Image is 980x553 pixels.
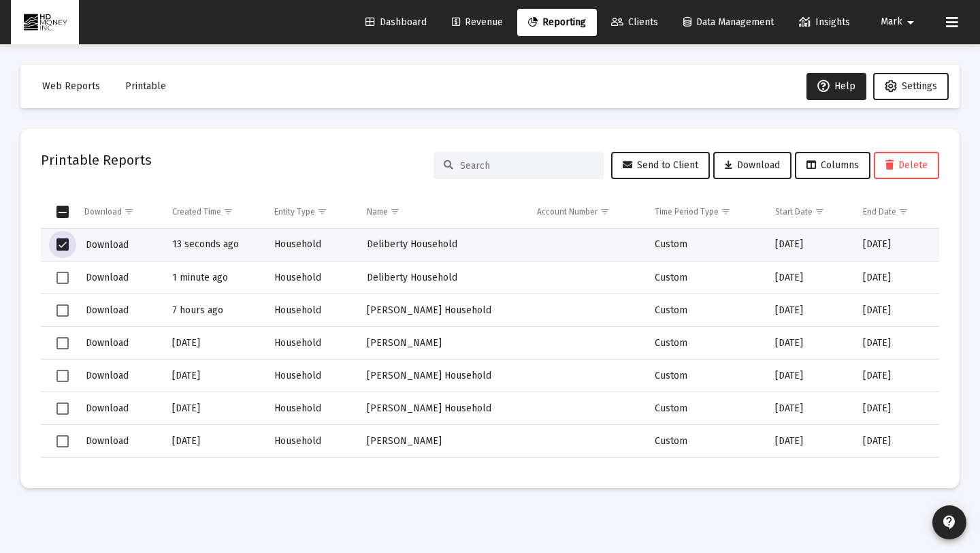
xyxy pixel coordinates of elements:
a: Data Management [672,9,785,36]
td: [DATE] [163,425,265,458]
div: Download [84,206,122,217]
button: Download [713,152,791,179]
td: [DATE] [853,262,939,294]
span: Download [86,337,129,349]
td: Column Name [357,195,527,228]
div: Account Number [537,206,598,217]
td: [DATE] [853,229,939,262]
div: Select row [56,468,69,480]
div: Select all [56,206,69,218]
span: Revenue [452,16,503,28]
span: Download [725,159,780,171]
td: [DATE] [766,458,853,490]
span: Printable [125,80,166,92]
div: Select row [56,337,69,349]
a: Insights [788,9,861,36]
button: Delete [874,152,939,179]
span: Clients [611,16,658,28]
td: Household [265,294,357,327]
td: Column End Date [853,195,939,228]
span: Show filter options for column 'Download' [124,206,134,217]
td: Custom [645,229,766,262]
td: [DATE] [766,327,853,360]
td: [DATE] [853,392,939,425]
span: Show filter options for column 'End Date' [898,206,909,217]
td: [DATE] [163,458,265,490]
td: Column Start Date [766,195,853,228]
span: Download [86,370,129,381]
span: Insights [799,16,850,28]
td: Column Time Period Type [645,195,766,228]
div: Data grid [41,195,939,468]
span: Download [86,239,129,251]
td: Custom [645,327,766,360]
div: Select row [56,402,69,415]
td: [PERSON_NAME] [357,327,527,360]
span: Delete [885,159,928,171]
button: Download [84,366,130,385]
button: Help [806,73,866,100]
div: Select row [56,435,69,447]
td: [DATE] [766,392,853,425]
span: Show filter options for column 'Start Date' [815,206,825,217]
span: Show filter options for column 'Created Time' [223,206,233,217]
td: [PERSON_NAME] Household [357,294,527,327]
td: [DATE] [163,360,265,392]
button: Download [84,268,130,287]
div: Select row [56,238,69,251]
td: Custom [645,392,766,425]
td: [DATE] [853,425,939,458]
mat-icon: arrow_drop_down [902,9,919,36]
div: Name [367,206,388,217]
td: [DATE] [163,327,265,360]
button: Web Reports [31,73,111,100]
td: Column Entity Type [265,195,357,228]
span: Columns [806,159,859,171]
span: Mark [881,16,902,28]
div: End Date [863,206,896,217]
div: Entity Type [274,206,315,217]
td: Deliberty Household [357,262,527,294]
td: Column Created Time [163,195,265,228]
td: Deliberty Household [357,229,527,262]
button: Mark [864,8,935,35]
span: Reporting [528,16,586,28]
button: Send to Client [611,152,710,179]
span: Show filter options for column 'Account Number' [600,206,610,217]
div: Start Date [775,206,813,217]
div: Select row [56,272,69,284]
div: Select row [56,370,69,382]
td: Column Account Number [527,195,645,228]
td: 13 seconds ago [163,229,265,262]
td: [DATE] [853,458,939,490]
td: Household [265,327,357,360]
td: [PERSON_NAME] Household [357,392,527,425]
span: Help [817,80,855,92]
td: Household [265,425,357,458]
h2: Printable Reports [41,149,152,171]
td: Custom [645,458,766,490]
button: Download [84,300,130,320]
td: Household [265,458,357,490]
span: Download [86,304,129,316]
span: Data Management [683,16,774,28]
td: Column Download [75,195,163,228]
td: [DATE] [766,360,853,392]
span: Show filter options for column 'Name' [390,206,400,217]
td: Custom [645,425,766,458]
mat-icon: contact_support [941,514,958,531]
button: Download [84,235,130,255]
span: Show filter options for column 'Entity Type' [317,206,327,217]
td: [DATE] [766,294,853,327]
span: Settings [902,80,937,92]
button: Columns [795,152,870,179]
span: Web Reports [42,80,100,92]
td: Custom [645,294,766,327]
td: [PERSON_NAME] [357,458,527,490]
a: Dashboard [355,9,438,36]
button: Download [84,333,130,353]
a: Revenue [441,9,514,36]
td: Custom [645,360,766,392]
td: Custom [645,262,766,294]
img: Dashboard [21,9,69,36]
